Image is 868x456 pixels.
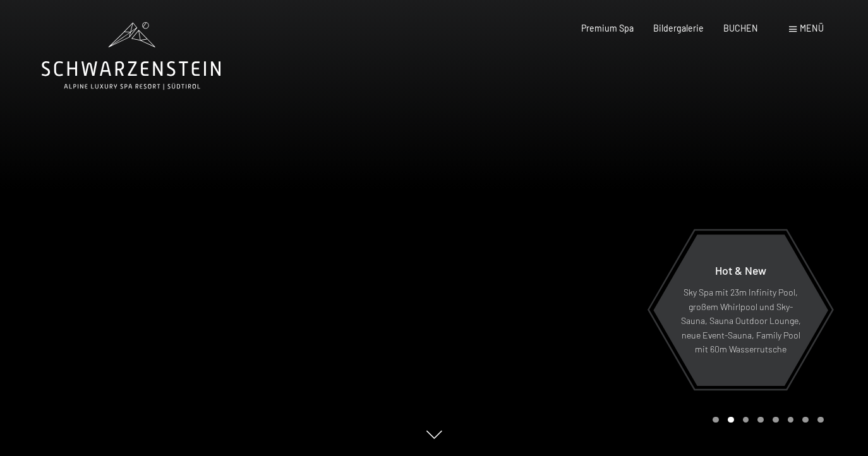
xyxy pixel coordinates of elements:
div: Carousel Page 7 [802,417,809,423]
span: Menü [800,23,824,33]
p: Sky Spa mit 23m Infinity Pool, großem Whirlpool und Sky-Sauna, Sauna Outdoor Lounge, neue Event-S... [680,285,801,357]
div: Carousel Page 3 [743,417,749,423]
a: Premium Spa [581,23,634,33]
span: Hot & New [715,263,766,277]
div: Carousel Page 2 (Current Slide) [728,417,734,423]
div: Carousel Page 8 [817,417,824,423]
div: Carousel Page 5 [773,417,779,423]
div: Carousel Page 4 [757,417,764,423]
div: Carousel Page 6 [788,417,794,423]
a: BUCHEN [723,23,758,33]
div: Carousel Page 1 [713,417,719,423]
a: Bildergalerie [653,23,704,33]
div: Carousel Pagination [708,417,823,423]
a: Hot & New Sky Spa mit 23m Infinity Pool, großem Whirlpool und Sky-Sauna, Sauna Outdoor Lounge, ne... [653,234,829,387]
